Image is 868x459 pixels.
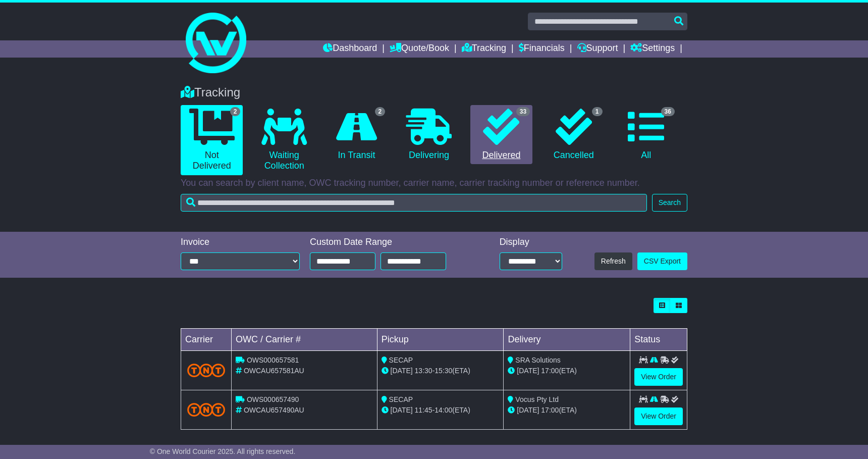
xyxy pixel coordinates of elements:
[435,367,452,375] span: 15:30
[594,252,632,270] button: Refresh
[577,40,618,58] a: Support
[637,252,687,270] a: CSV Export
[435,406,452,414] span: 14:00
[517,406,539,414] span: [DATE]
[187,364,225,377] img: TNT_Domestic.png
[508,366,626,376] div: (ETA)
[382,405,500,416] div: - (ETA)
[500,237,562,248] div: Display
[310,237,472,248] div: Custom Date Range
[232,329,377,351] td: OWC / Carrier #
[181,105,243,175] a: 2 Not Delivered
[389,356,413,364] span: SECAP
[634,407,683,425] a: View Order
[652,194,687,212] button: Search
[519,40,565,58] a: Financials
[377,329,504,351] td: Pickup
[515,356,561,364] span: SRA Solutions
[462,40,506,58] a: Tracking
[661,107,675,116] span: 36
[504,329,630,351] td: Delivery
[541,367,559,375] span: 17:00
[253,105,315,175] a: Waiting Collection
[244,406,304,414] span: OWCAU657490AU
[398,105,460,165] a: Delivering
[515,395,559,403] span: Vocus Pty Ltd
[323,40,377,58] a: Dashboard
[244,367,304,375] span: OWCAU657581AU
[517,367,539,375] span: [DATE]
[389,395,413,403] span: SECAP
[181,329,232,351] td: Carrier
[247,395,299,403] span: OWS000657490
[230,107,241,116] span: 2
[415,406,432,414] span: 11:45
[382,366,500,376] div: - (ETA)
[247,356,299,364] span: OWS000657581
[630,40,675,58] a: Settings
[634,368,683,386] a: View Order
[391,367,413,375] span: [DATE]
[181,237,300,248] div: Invoice
[470,105,532,165] a: 33 Delivered
[630,329,687,351] td: Status
[375,107,386,116] span: 2
[516,107,530,116] span: 33
[508,405,626,416] div: (ETA)
[187,403,225,417] img: TNT_Domestic.png
[615,105,677,165] a: 36 All
[325,105,388,165] a: 2 In Transit
[542,105,605,165] a: 1 Cancelled
[592,107,603,116] span: 1
[176,85,692,100] div: Tracking
[150,447,296,455] span: © One World Courier 2025. All rights reserved.
[390,40,449,58] a: Quote/Book
[541,406,559,414] span: 17:00
[181,178,687,189] p: You can search by client name, OWC tracking number, carrier name, carrier tracking number or refe...
[415,367,432,375] span: 13:30
[391,406,413,414] span: [DATE]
